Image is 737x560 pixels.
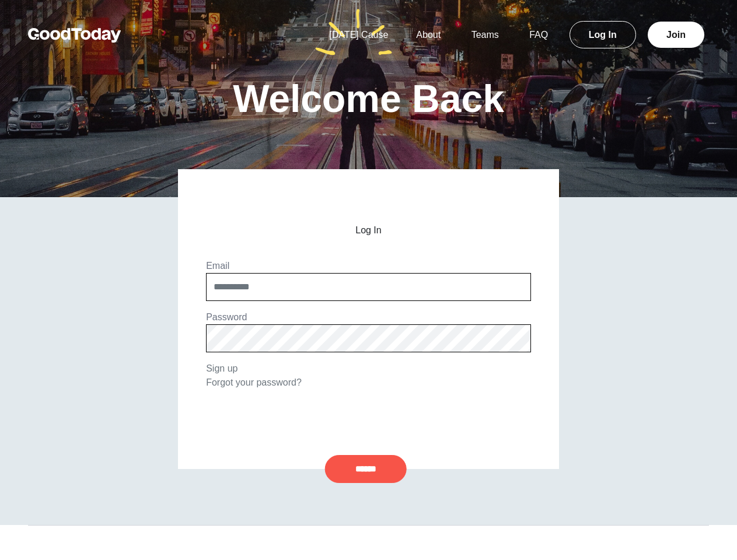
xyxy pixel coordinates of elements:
[457,30,513,40] a: Teams
[206,363,237,373] a: Sign up
[315,30,402,40] a: [DATE] Cause
[570,21,636,48] a: Log In
[28,28,121,43] img: GoodToday
[233,79,504,118] h1: Welcome Back
[206,261,229,271] label: Email
[206,225,531,236] h2: Log In
[648,22,704,48] a: Join
[515,30,562,40] a: FAQ
[206,377,302,387] a: Forgot your password?
[402,30,455,40] a: About
[206,312,247,322] label: Password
